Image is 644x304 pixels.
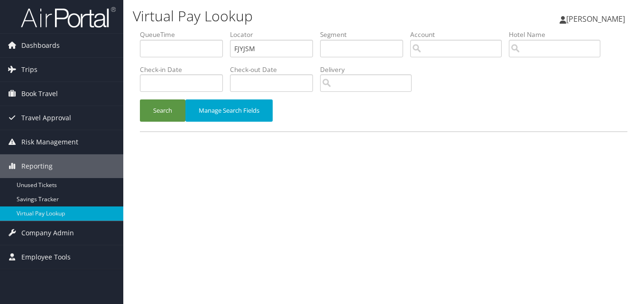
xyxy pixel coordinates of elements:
[140,65,230,74] label: Check-in Date
[21,34,60,57] span: Dashboards
[566,14,625,24] span: [PERSON_NAME]
[230,65,320,74] label: Check-out Date
[410,30,509,39] label: Account
[320,65,419,74] label: Delivery
[509,30,607,39] label: Hotel Name
[21,130,78,154] span: Risk Management
[133,6,467,26] h1: Virtual Pay Lookup
[21,245,71,269] span: Employee Tools
[560,5,635,33] a: [PERSON_NAME]
[21,154,53,178] span: Reporting
[140,99,185,122] button: Search
[21,221,74,245] span: Company Admin
[21,106,71,130] span: Travel Approval
[21,58,37,81] span: Trips
[185,99,273,122] button: Manage Search Fields
[230,30,320,39] label: Locator
[140,30,230,39] label: QueueTime
[21,6,116,28] img: airportal-logo.png
[21,82,58,106] span: Book Travel
[320,30,410,39] label: Segment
